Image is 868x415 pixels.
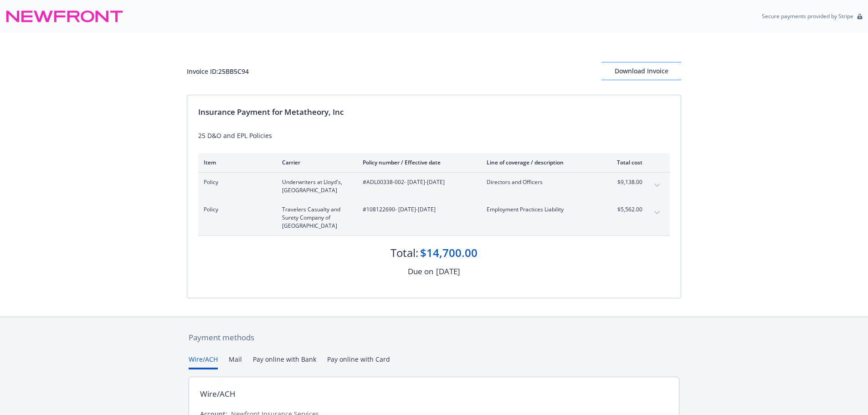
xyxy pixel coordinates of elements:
div: Invoice ID: 25BB5C94 [187,67,249,76]
div: Carrier [282,159,348,166]
button: Download Invoice [601,62,681,80]
button: expand content [650,205,664,220]
div: Item [204,159,267,166]
div: Wire/ACH [200,388,236,400]
span: Directors and Officers [487,178,594,186]
span: $5,562.00 [608,205,642,214]
button: Pay online with Bank [253,354,316,369]
div: PolicyTravelers Casualty and Surety Company of [GEOGRAPHIC_DATA]#108122690- [DATE]-[DATE]Employme... [198,200,670,236]
span: Underwriters at Lloyd's, [GEOGRAPHIC_DATA] [282,178,348,195]
div: 25 D&O and EPL Policies [198,131,670,140]
div: Insurance Payment for Metatheory, Inc [198,106,670,118]
span: #ADL00338-002 - [DATE]-[DATE] [363,178,472,186]
span: Travelers Casualty and Surety Company of [GEOGRAPHIC_DATA] [282,205,348,230]
div: Due on [408,266,433,277]
div: PolicyUnderwriters at Lloyd's, [GEOGRAPHIC_DATA]#ADL00338-002- [DATE]-[DATE]Directors and Officer... [198,173,670,200]
button: Mail [229,354,242,369]
div: Total cost [608,159,642,166]
span: Employment Practices Liability [487,205,594,214]
button: expand content [650,178,664,193]
span: Policy [204,205,267,214]
div: Line of coverage / description [487,159,594,166]
div: Total: [390,245,418,261]
span: $9,138.00 [608,178,642,186]
span: Policy [204,178,267,186]
button: Pay online with Card [327,354,390,369]
div: $14,700.00 [420,245,478,261]
div: [DATE] [436,266,460,277]
div: Payment methods [189,332,679,343]
div: Policy number / Effective date [363,159,472,166]
button: Wire/ACH [189,354,218,369]
p: Secure payments provided by Stripe [762,12,853,20]
span: #108122690 - [DATE]-[DATE] [363,205,472,214]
